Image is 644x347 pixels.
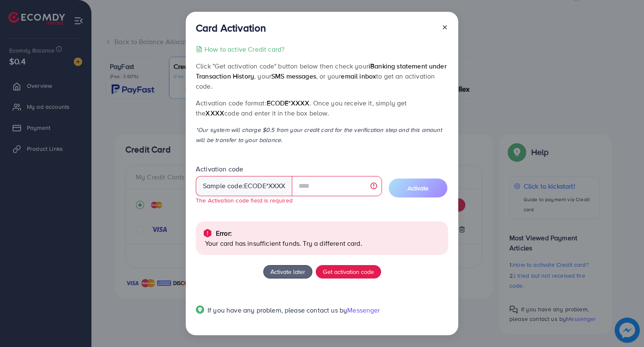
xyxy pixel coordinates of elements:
button: Activate later [263,265,312,279]
div: Sample code: *XXXX [196,176,292,196]
img: Popup guide [196,305,204,314]
span: Activate later [270,267,305,276]
p: Error: [216,228,232,238]
span: If you have any problem, please contact us by [208,305,347,315]
span: ecode [244,181,266,191]
p: Activation code format: . Once you receive it, simply get the code and enter it in the box below. [196,98,448,118]
h3: Card Activation [196,22,266,34]
p: Click "Get activation code" button below then check your , your , or your to get an activation code. [196,61,448,91]
span: SMS messages [271,71,316,81]
span: Messenger [347,305,380,315]
label: Activation code [196,164,243,174]
small: The Activation code field is required [196,196,293,204]
span: Activate [408,184,428,192]
p: How to active Credit card? [205,44,284,54]
p: *Our system will charge $0.5 from your credit card for the verification step and this amount will... [196,125,448,145]
span: email inbox [341,71,376,81]
span: XXXX [205,108,224,118]
span: iBanking statement under Transaction History [196,61,447,81]
p: Your card has insufficient funds. Try a different card. [205,238,441,248]
button: Activate [389,179,447,197]
span: Get activation code [323,267,374,276]
span: ecode*XXXX [267,98,310,108]
button: Get activation code [316,265,381,279]
img: alert [203,228,213,238]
